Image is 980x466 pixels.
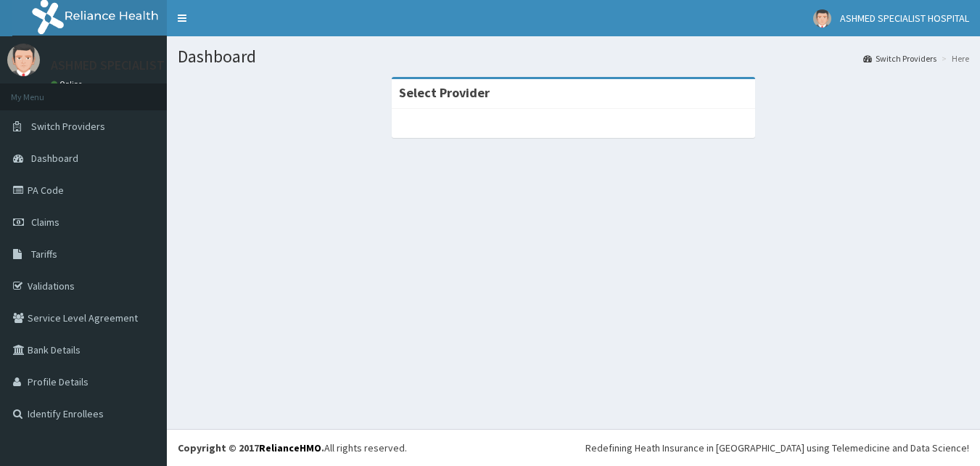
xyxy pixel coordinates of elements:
img: User Image [813,9,831,28]
span: ASHMED SPECIALIST HOSPITAL [840,12,969,25]
p: ASHMED SPECIALIST HOSPITAL [51,59,224,72]
span: Tariffs [31,248,57,261]
img: User Image [7,44,40,76]
div: Redefining Heath Insurance in [GEOGRAPHIC_DATA] using Telemedicine and Data Science! [585,441,969,455]
a: Online [51,79,86,89]
a: RelianceHMO [259,441,321,454]
strong: Copyright © 2017 . [178,441,324,454]
span: Claims [31,216,59,229]
span: Switch Providers [31,120,105,133]
h1: Dashboard [178,47,969,66]
strong: Select Provider [399,84,490,101]
a: Switch Providers [863,52,936,65]
span: Dashboard [31,152,78,165]
li: Here [938,52,969,65]
footer: All rights reserved. [167,429,980,466]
